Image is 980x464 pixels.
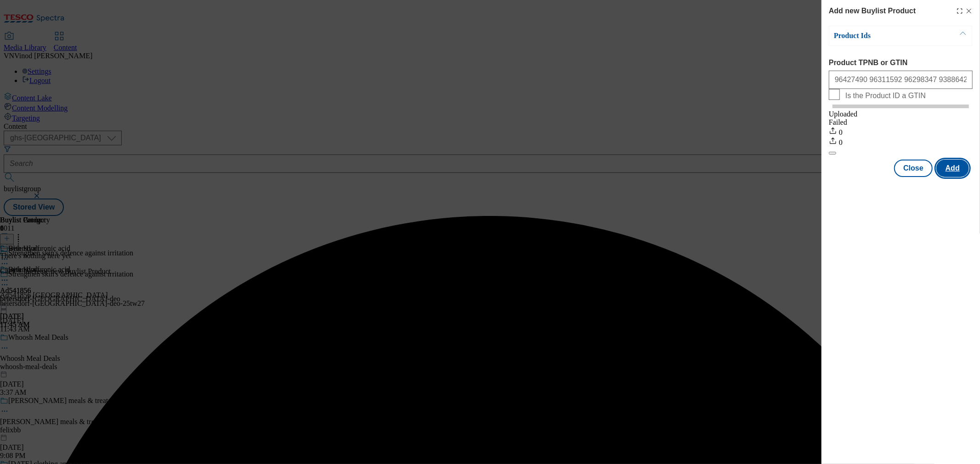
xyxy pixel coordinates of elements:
label: Product TPNB or GTIN [829,59,973,67]
h4: Add new Buylist Product [829,6,916,17]
div: Failed [829,118,973,127]
span: Is the Product ID a GTIN [845,92,926,100]
div: 0 [829,127,973,137]
p: Product Ids [834,31,930,40]
div: Uploaded [829,110,973,118]
button: Add [936,160,969,177]
div: 0 [829,137,973,147]
button: Close [894,160,933,177]
input: Enter 1 or 20 space separated Product TPNB or GTIN [829,71,973,89]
